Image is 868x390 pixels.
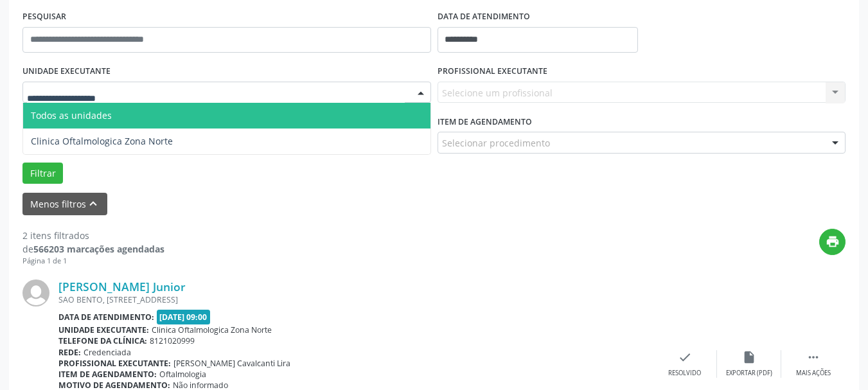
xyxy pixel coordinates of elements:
div: Mais ações [796,369,831,378]
i: check [678,350,692,364]
span: [PERSON_NAME] Cavalcanti Lira [173,358,290,369]
div: de [22,242,164,256]
button: Menos filtroskeyboard_arrow_up [22,193,107,215]
strong: 566203 marcações agendadas [33,243,164,255]
a: [PERSON_NAME] Junior [58,279,186,294]
div: 2 itens filtrados [22,229,164,242]
span: Clinica Oftalmologica Zona Norte [152,324,272,335]
b: Data de atendimento: [58,312,154,323]
span: Clinica Oftalmologica Zona Norte [31,135,173,147]
i:  [806,350,820,364]
b: Rede: [58,347,81,358]
button: print [819,229,846,255]
label: Item de agendamento [438,112,532,132]
button: Filtrar [22,163,63,184]
b: Item de agendamento: [58,369,157,380]
label: DATA DE ATENDIMENTO [438,7,530,27]
i: keyboard_arrow_up [86,197,100,211]
b: Profissional executante: [58,358,171,369]
span: Selecionar procedimento [442,136,550,150]
div: Página 1 de 1 [22,256,164,267]
span: Credenciada [84,347,131,358]
label: PROFISSIONAL EXECUTANTE [438,62,547,82]
span: Todos as unidades [31,109,112,121]
label: UNIDADE EXECUTANTE [22,62,111,82]
div: Exportar (PDF) [726,369,772,378]
label: PESQUISAR [22,7,66,27]
b: Telefone da clínica: [58,335,147,346]
span: Oftalmologia [159,369,206,380]
span: [DATE] 09:00 [157,310,211,324]
img: img [22,279,49,306]
span: 8121020999 [150,335,195,346]
div: SAO BENTO, [STREET_ADDRESS] [58,294,653,305]
i: print [826,235,840,249]
div: Resolvido [668,369,701,378]
b: Unidade executante: [58,324,149,335]
i: insert_drive_file [742,350,756,364]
